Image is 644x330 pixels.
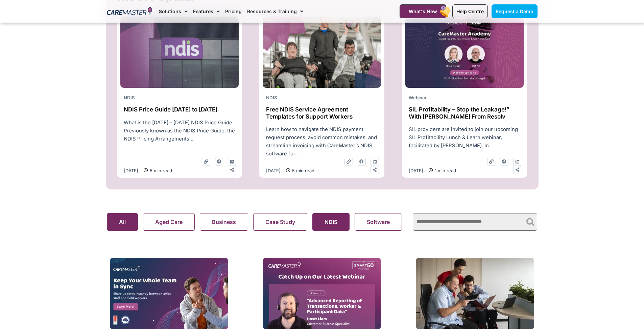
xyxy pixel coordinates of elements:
button: All [107,213,138,231]
span: Request a Demo [496,8,533,14]
span: Webinar [409,95,427,100]
img: man-wheelchair-working-front-view [416,258,534,329]
p: What is the [DATE] – [DATE] NDIS Price Guide Previously known as the NDIS Price Guide, the NDIS P... [124,119,235,143]
h2: Free NDIS Service Agreement Templates for Support Workers [266,106,378,120]
button: Software [355,213,402,231]
button: NDIS [312,213,350,231]
span: Help Centre [456,8,484,14]
h2: SIL Profitability – Stop the Leakage!” With [PERSON_NAME] From Resolv [409,106,520,120]
img: REWATCH Advanced Reporting of Transactions, Worker & Participant Data_Website Thumb [263,258,381,329]
img: youtube [405,17,524,88]
h2: NDIS Price Guide [DATE] to [DATE] [124,106,235,113]
a: Help Centre [452,4,488,18]
p: SIL providers are invited to join our upcoming SIL Profitability Lunch & Learn webinar, facilitat... [409,125,520,150]
button: Business [200,213,248,231]
time: [DATE] [409,168,423,173]
span: NDIS [266,95,277,100]
div: Learn how to navigate the NDIS payment request process, avoid common mistakes, and streamline inv... [263,125,381,158]
img: NDIS Provider challenges 1 [263,17,381,88]
img: CM Generic Facebook Post-6 [110,258,228,329]
span: 1 min read [433,167,456,174]
span: 5 min read [148,167,172,174]
time: [DATE] [124,168,138,173]
button: Case Study [253,213,307,231]
a: What's New [400,4,446,18]
img: ndis-price-guide [120,17,239,88]
button: Aged Care [143,213,195,231]
time: [DATE] [266,168,281,173]
span: What's New [409,8,437,14]
img: CareMaster Logo [107,6,152,17]
span: NDIS [124,95,135,100]
a: Request a Demo [492,4,538,18]
span: 5 min read [290,167,314,174]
